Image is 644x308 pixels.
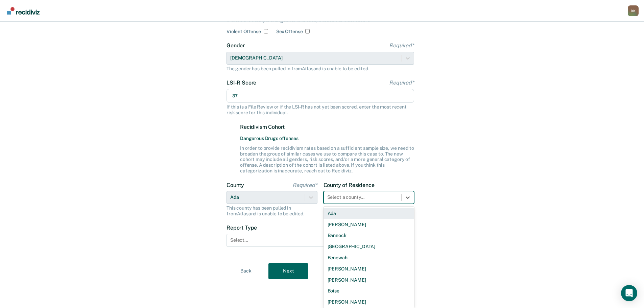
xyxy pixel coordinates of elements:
div: Boise [324,285,414,297]
div: This county has been pulled in from Atlas and is unable to be edited. [226,205,317,217]
div: In order to provide recidivism rates based on a sufficient sample size, we need to broaden the gr... [240,145,414,174]
label: Gender [226,42,414,49]
label: County [226,182,317,188]
div: Open Intercom Messenger [621,285,637,301]
span: Required* [389,79,414,86]
div: B K [628,5,639,16]
label: Violent Offense [226,29,261,34]
label: Recidivism Cohort [240,124,414,130]
div: Bannock [324,230,414,241]
div: [PERSON_NAME] [324,297,414,308]
button: Back [226,263,266,279]
img: Recidiviz [7,7,40,15]
div: The gender has been pulled in from Atlas and is unable to be edited. [226,66,414,72]
label: Report Type [226,224,414,231]
div: If this is a File Review or if the LSI-R has not yet been scored, enter the most recent risk scor... [226,104,414,116]
span: Required* [389,42,414,49]
span: Required* [292,182,317,188]
span: Dangerous Drugs offenses [240,136,414,141]
label: LSI-R Score [226,79,414,86]
div: [PERSON_NAME] [324,263,414,275]
div: [PERSON_NAME] [324,275,414,286]
label: Sex Offense [276,29,303,34]
div: [PERSON_NAME] [324,219,414,230]
button: Next [268,263,308,279]
button: Profile dropdown button [628,5,639,16]
div: [GEOGRAPHIC_DATA] [324,241,414,252]
div: Ada [324,208,414,219]
label: County of Residence [324,182,414,188]
div: Benewah [324,252,414,263]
